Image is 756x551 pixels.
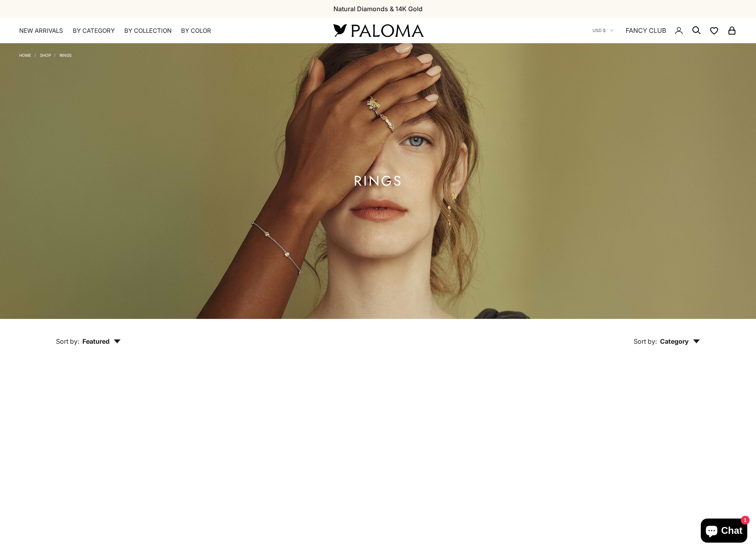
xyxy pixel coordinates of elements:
a: Home [19,53,31,58]
nav: Primary navigation [19,27,314,35]
nav: Secondary navigation [592,18,737,43]
button: Sort by: Featured [38,319,139,353]
span: Sort by: [634,337,657,345]
summary: By Category [73,27,115,35]
p: Natural Diamonds & 14K Gold [333,4,423,14]
summary: By Collection [124,27,172,35]
span: Featured [82,337,121,345]
a: NEW ARRIVALS [19,27,63,35]
summary: By Color [181,27,211,35]
span: USD $ [592,27,606,34]
h1: Rings [354,176,403,186]
inbox-online-store-chat: Shopify online store chat [698,519,750,545]
button: USD $ [592,27,614,34]
button: Sort by: Category [615,319,718,353]
a: FANCY CLUB [626,25,666,36]
a: Shop [40,53,51,58]
span: Sort by: [56,337,79,345]
nav: Breadcrumb [19,51,72,58]
span: Category [660,337,700,345]
a: Rings [60,53,72,58]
